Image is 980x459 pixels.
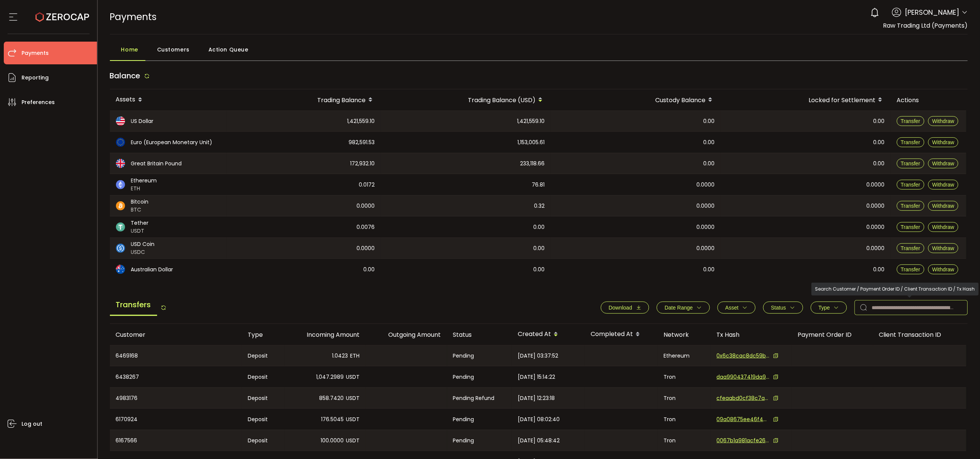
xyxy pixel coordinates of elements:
[131,138,213,146] span: Euro (European Monetary Unit)
[116,201,125,210] img: btc_portfolio.svg
[453,373,474,381] span: Pending
[534,202,545,210] span: 0.32
[350,352,360,360] span: ETH
[718,302,756,314] button: Asset
[932,182,954,188] span: Withdraw
[932,245,954,251] span: Withdraw
[905,7,960,17] span: [PERSON_NAME]
[658,366,711,387] div: Tron
[116,117,125,126] img: usd_portfolio.svg
[453,415,474,424] span: Pending
[208,42,248,57] span: Action Queue
[517,117,545,126] span: 1,421,559.10
[717,415,770,423] span: 09a08675ee46f44802b23e0ad9d104ba7b9bac5af4fa418832ee5721c11885fb
[131,206,149,214] span: BTC
[518,138,545,147] span: 1,153,005.61
[110,294,157,316] span: Transfers
[242,430,285,451] div: Deposit
[110,345,242,366] div: 6469168
[901,118,921,124] span: Transfer
[116,180,125,189] img: eth_portfolio.svg
[897,137,925,147] button: Transfer
[121,42,138,57] span: Home
[110,70,140,81] span: Balance
[364,265,375,274] span: 0.00
[110,430,242,451] div: 6167566
[110,10,157,23] span: Payments
[932,266,954,272] span: Withdraw
[453,394,495,403] span: Pending Refund
[359,180,375,189] span: 0.0172
[357,244,375,253] span: 0.0000
[874,159,885,168] span: 0.00
[551,93,721,106] div: Custody Balance
[131,227,149,235] span: USDT
[928,116,958,126] button: Withdraw
[901,203,921,209] span: Transfer
[697,202,715,210] span: 0.0000
[346,436,360,445] span: USDT
[227,93,381,106] div: Trading Balance
[658,388,711,408] div: Tron
[928,137,958,147] button: Withdraw
[657,302,710,314] button: Date Range
[131,219,149,227] span: Tether
[22,97,55,108] span: Preferences
[242,330,285,339] div: Type
[534,265,545,274] span: 0.00
[22,419,42,429] span: Log out
[321,436,344,445] span: 100.0000
[867,244,885,253] span: 0.0000
[131,117,154,125] span: US Dollar
[897,159,925,168] button: Transfer
[932,160,954,166] span: Withdraw
[22,72,49,83] span: Reporting
[316,373,344,381] span: 1,047.2989
[874,138,885,147] span: 0.00
[891,96,966,104] div: Actions
[242,409,285,430] div: Deposit
[131,240,155,248] span: USD Coin
[883,21,968,30] span: Raw Trading Ltd (Payments)
[518,352,559,360] span: [DATE] 03:37:52
[658,345,711,366] div: Ethereum
[928,222,958,232] button: Withdraw
[242,366,285,387] div: Deposit
[928,180,958,190] button: Withdraw
[518,415,560,424] span: [DATE] 08:02:40
[928,265,958,274] button: Withdraw
[110,366,242,387] div: 6438267
[346,373,360,381] span: USDT
[704,159,715,168] span: 0.00
[518,436,560,445] span: [DATE] 05:48:42
[665,305,693,311] span: Date Range
[711,330,792,339] div: Tx Hash
[381,93,551,106] div: Trading Balance (USD)
[704,265,715,274] span: 0.00
[116,265,125,274] img: aud_portfolio.svg
[897,222,925,232] button: Transfer
[717,394,770,402] span: cfeaabd0cf38c7a160907dc77d50a964a79e7e4d3c9809880b2ff256d5f24684
[717,437,770,445] span: 0067b1a981acfe268fdd9442c7d2dba15e94fcdea3c95a8d1cdf058e3ece3d6d
[447,330,512,339] div: Status
[874,265,885,274] span: 0.00
[928,243,958,253] button: Withdraw
[867,180,885,189] span: 0.0000
[932,139,954,145] span: Withdraw
[771,305,786,311] span: Status
[697,244,715,253] span: 0.0000
[609,305,632,311] span: Download
[110,409,242,430] div: 6170924
[601,302,649,314] button: Download
[928,201,958,211] button: Withdraw
[347,117,375,126] span: 1,421,559.10
[819,305,830,311] span: Type
[453,436,474,445] span: Pending
[116,138,125,147] img: eur_portfolio.svg
[520,159,545,168] span: 233,118.66
[532,180,545,189] span: 76.81
[901,266,921,272] span: Transfer
[518,373,556,381] span: [DATE] 15:14:22
[658,330,711,339] div: Network
[697,223,715,232] span: 0.0000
